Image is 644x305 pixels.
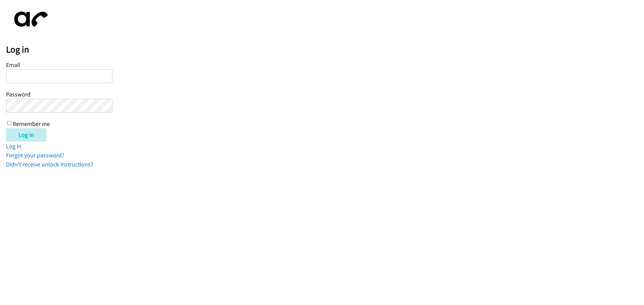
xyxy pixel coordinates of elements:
[6,90,31,98] label: Password
[6,160,93,168] a: Didn't receive unlock instructions?
[6,6,53,32] img: aphone-8a226864a2ddd6a5e75d1ebefc011f4aa8f32683c2d82f3fb0802fe031f96514.svg
[6,44,644,55] h2: Log in
[6,128,46,142] input: Log in
[13,120,50,128] label: Remember me
[6,142,21,150] a: Log in
[6,61,20,69] label: Email
[6,151,64,159] a: Forgot your password?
